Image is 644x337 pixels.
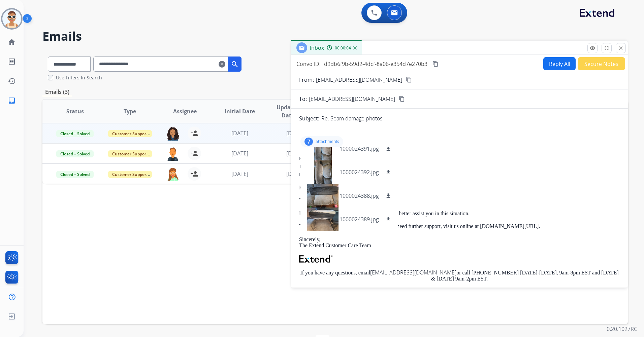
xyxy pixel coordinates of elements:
p: Did you already try calling in to see if we can better assist you in this situation. [299,211,620,217]
mat-icon: content_copy [406,77,412,83]
mat-icon: home [8,38,16,46]
img: agent-avatar [166,167,180,181]
p: Hello, [299,185,620,191]
p: Emails (3) [42,88,72,96]
mat-icon: remove_red_eye [589,45,595,51]
span: [DATE] [231,150,248,157]
span: Assignee [173,107,197,115]
p: If you have any questions, email or call [PHONE_NUMBER] [DATE]-[DATE], 9am-8pm EST and [DATE] & [... [299,269,620,282]
div: Date: [299,171,620,178]
img: avatar [2,9,21,28]
p: Thank you for reaching out to Extend. [299,197,620,203]
mat-icon: download [385,146,391,152]
a: [EMAIL_ADDRESS][DOMAIN_NAME] [370,269,456,276]
span: Inbox [310,44,324,51]
div: 7 [304,138,313,146]
span: Initial Date [225,107,255,115]
span: [DATE] [286,170,303,178]
p: To: [299,95,307,103]
mat-icon: download [385,216,391,222]
div: To: [299,163,620,170]
p: Sincerely, The Extend Customer Care Team [299,236,620,249]
span: [DATE] [286,150,303,157]
mat-icon: person_add [190,170,198,178]
p: Subject: [299,114,319,122]
span: Customer Support [108,130,152,137]
mat-icon: clear [219,60,225,68]
h2: Emails [42,30,628,43]
p: From: [299,76,314,84]
span: Customer Support [108,150,152,157]
mat-icon: person_add [190,149,198,157]
p: 0.20.1027RC [607,325,637,333]
span: [EMAIL_ADDRESS][DOMAIN_NAME] [309,95,395,103]
img: agent-avatar [166,126,180,141]
img: agent-avatar [166,147,180,161]
button: Secure Notes [578,57,625,70]
span: Closed – Solved [56,171,94,178]
mat-icon: inbox [8,97,16,105]
span: [DATE] [231,170,248,178]
span: [DATE] [231,129,248,137]
div: From: [299,155,620,162]
mat-icon: download [385,193,391,199]
p: Thanks for being an Extend customer. If you need further support, visit us online at [DOMAIN_NAME... [299,223,620,229]
mat-icon: close [618,45,624,51]
mat-icon: fullscreen [604,45,610,51]
span: [DATE] [286,129,303,137]
mat-icon: content_copy [432,61,439,67]
span: Status [66,107,84,115]
span: Closed – Solved [56,150,94,157]
mat-icon: download [385,169,391,175]
p: 1000024392.jpg [340,168,379,176]
mat-icon: search [231,60,239,68]
span: 00:00:04 [335,45,351,51]
span: Closed – Solved [56,130,94,137]
button: Reply All [543,57,576,70]
p: [EMAIL_ADDRESS][DOMAIN_NAME] [316,76,402,84]
span: Type [124,107,136,115]
span: d9db6f9b-59d2-4dcf-8a06-e354d7e270b3 [324,60,427,68]
mat-icon: content_copy [399,96,405,102]
label: Use Filters In Search [56,74,102,81]
p: Convo ID: [296,60,321,68]
p: Re: Seam damage photos [321,114,382,122]
p: attachments [316,139,339,144]
p: 1000024388.jpg [340,192,379,200]
span: Customer Support [108,171,152,178]
p: 1000024389.jpg [340,215,379,223]
img: Extend Logo [299,255,333,263]
span: Updated Date [273,103,303,119]
p: 1000024391.jpg [340,145,379,153]
mat-icon: list_alt [8,58,16,66]
mat-icon: history [8,77,16,85]
mat-icon: person_add [190,129,198,137]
